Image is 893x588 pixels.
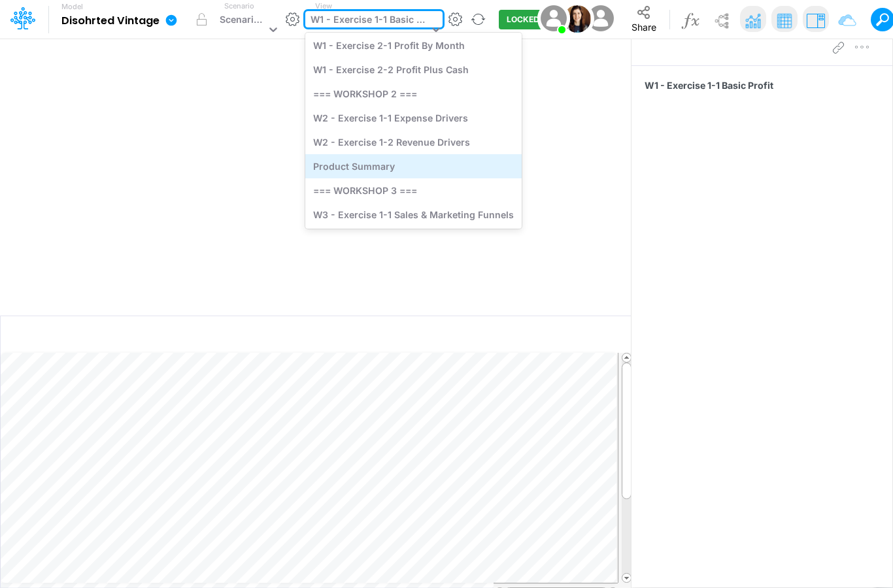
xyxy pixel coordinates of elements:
[305,82,522,106] div: === WORKSHOP 2 ===
[305,57,522,82] div: W1 - Exercise 2-2 Profit Plus Cash
[305,178,522,203] div: === WORKSHOP 3 ===
[645,78,885,92] span: W1 - Exercise 1-1 Basic Profit
[61,14,160,27] b: Disohrted Vintage
[12,321,346,348] input: Type a title here
[584,2,617,35] img: User Image Icon
[61,3,83,11] label: Model
[224,1,254,12] label: Scenario
[305,130,522,154] div: W2 - Exercise 1-2 Revenue Drivers
[220,12,265,29] div: Scenario 1
[645,103,892,283] iframe: FastComments
[305,106,522,130] div: W2 - Exercise 1-1 Expense Drivers
[305,154,522,178] div: Product Summary
[315,1,332,12] label: View
[564,5,591,33] img: User Image Icon
[11,35,491,62] input: Type a title here
[620,1,667,37] button: Share
[305,33,522,57] div: W1 - Exercise 2-1 Profit By Month
[537,2,570,35] img: User Image Icon
[311,12,428,29] div: W1 - Exercise 1-1 Basic Profit
[632,22,656,33] span: Share
[305,203,522,227] div: W3 - Exercise 1-1 Sales & Marketing Funnels
[499,10,547,29] button: LOCKED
